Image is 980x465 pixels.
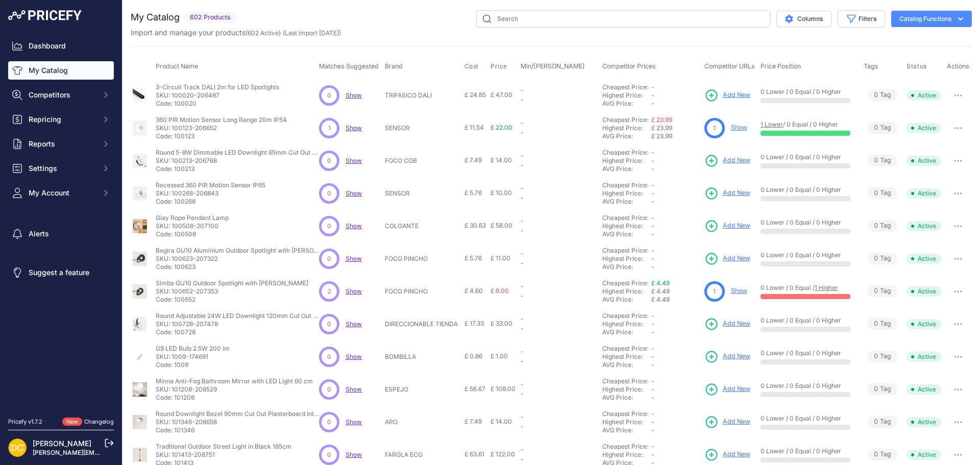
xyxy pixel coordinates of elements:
[346,353,362,360] span: Show
[704,448,750,462] a: Add New
[651,320,654,328] span: -
[156,345,230,353] p: G9 LED Bulb 2.5W 200 lm
[521,96,524,104] span: -
[33,449,190,456] a: [PERSON_NAME][EMAIL_ADDRESS][DOMAIN_NAME]
[651,222,654,230] span: -
[464,62,481,70] button: Cost
[602,247,648,254] a: Cheapest Price:
[602,214,648,222] a: Cheapest Price:
[521,62,585,70] span: Min/[PERSON_NAME]
[651,263,654,271] span: -
[346,255,362,262] a: Show
[868,122,897,134] span: Tag
[947,62,969,70] span: Actions
[156,377,313,385] p: Minna Anti-Fog Bathroom Mirror with LED Light 60 cm
[704,219,750,233] a: Add New
[156,132,287,140] p: Code: 100123
[327,91,331,100] span: 0
[464,124,484,131] span: £ 11.54
[602,279,648,287] a: Cheapest Price:
[156,255,319,263] p: SKU: 100623-207322
[651,287,670,295] span: £ 4.49
[906,123,941,133] span: Active
[385,124,460,132] p: SENSOR
[651,410,654,418] span: -
[868,253,897,264] span: Tag
[602,157,651,165] div: Highest Price:
[906,156,941,166] span: Active
[346,157,362,164] span: Show
[906,254,941,264] span: Active
[491,418,512,425] span: £ 14.00
[868,187,897,199] span: Tag
[491,287,509,295] span: £ 8.00
[346,91,362,99] a: Show
[723,254,750,263] span: Add New
[346,418,362,426] span: Show
[906,62,927,70] span: Status
[464,385,485,393] span: £ 56.67
[521,194,524,202] span: -
[156,198,265,206] p: Code: 100268
[327,189,331,198] span: 0
[156,124,287,132] p: SKU: 100123-206652
[651,116,672,124] a: £ 23.99
[491,189,512,197] span: £ 10.00
[156,214,229,222] p: Giay Rope Pendant Lamp
[521,119,524,127] span: -
[602,312,648,320] a: Cheapest Price:
[651,230,654,238] span: -
[704,62,755,70] span: Competitor URLs
[906,384,941,395] span: Active
[491,320,512,327] span: £ 33.00
[156,230,229,238] p: Code: 100508
[385,287,460,296] p: FOCO PINCHO
[385,62,403,70] span: Brand
[651,394,654,401] span: -
[874,221,878,231] span: 0
[602,296,651,304] div: AVG Price:
[8,225,114,243] a: Alerts
[385,320,460,328] p: DIRECCIONABLE TIENDA
[385,353,460,361] p: BOMBILLA
[704,154,750,168] a: Add New
[651,157,654,164] span: -
[248,29,279,37] a: 602 Active
[723,450,750,459] span: Add New
[346,385,362,393] span: Show
[156,189,265,198] p: SKU: 100268-206843
[704,382,750,397] a: Add New
[651,165,654,173] span: -
[521,217,524,225] span: -
[651,124,672,132] span: £ 23.99
[476,10,770,28] input: Search
[815,284,838,291] a: 1 Higher
[713,124,716,133] span: 1
[651,83,654,91] span: -
[761,251,853,259] p: 0 Lower / 0 Equal / 0 Higher
[184,12,237,23] span: 602 Products
[704,415,750,429] a: Add New
[521,282,524,290] span: -
[8,159,114,178] button: Settings
[651,296,700,304] div: £ 4.49
[521,227,524,234] span: -
[874,352,878,361] span: 0
[602,287,651,296] div: Highest Price:
[602,100,651,108] div: AVG Price:
[723,188,750,198] span: Add New
[906,319,941,329] span: Active
[385,91,460,100] p: TRIFASICO DALI
[906,62,929,70] button: Status
[761,120,853,129] p: / 0 Equal / 0 Higher
[521,348,524,355] span: -
[651,181,654,189] span: -
[464,352,482,360] span: £ 0.86
[464,156,482,164] span: £ 7.49
[156,181,265,189] p: Recessed 360 PIR Motion Sensor IP65
[346,222,362,230] a: Show
[602,263,651,271] div: AVG Price:
[385,189,460,198] p: SENSOR
[723,90,750,100] span: Add New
